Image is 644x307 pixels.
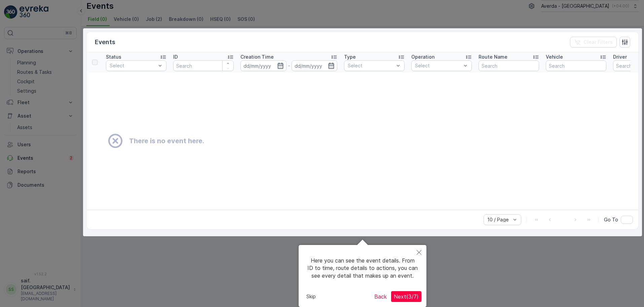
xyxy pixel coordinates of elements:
[299,245,426,307] div: Here you can see the event details. From ID to time, route details to actions, you can see every ...
[394,293,419,300] span: Next ( 3 / 7 )
[372,291,389,302] button: Back
[391,291,421,302] button: Next
[412,245,426,260] button: Close
[304,250,421,286] div: Here you can see the event details. From ID to time, route details to actions, you can see every ...
[304,291,318,302] button: Skip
